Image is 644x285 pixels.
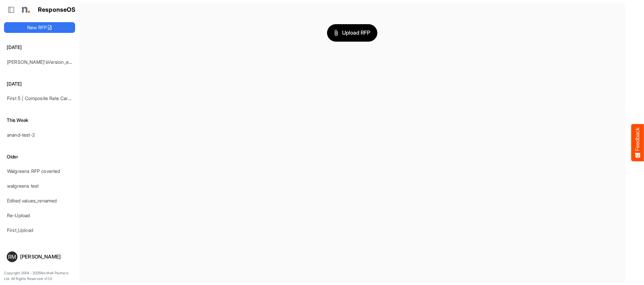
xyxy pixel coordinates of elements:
[631,124,644,161] button: Feedback
[20,254,72,259] div: [PERSON_NAME]
[7,95,87,101] a: First 5 | Composite Rate Card [DATE]
[4,44,75,51] h6: [DATE]
[4,80,75,88] h6: [DATE]
[7,132,35,138] a: anand-test-2
[38,6,76,13] h1: ResponseOS
[4,153,75,160] h6: Older
[7,227,33,233] a: First_Upload
[334,29,370,37] span: Upload RFP
[7,183,39,189] a: walgreens test
[4,270,75,282] p: Copyright 2004 - 2025 Northell Partners Ltd. All Rights Reserved. v 1.1.0
[18,3,32,16] img: Northell
[4,22,75,33] button: New RFP
[7,198,57,203] a: Edited values_renamed
[7,168,60,174] a: Walgreens RFP coverted
[327,24,377,42] button: Upload RFP
[4,116,75,124] h6: This Week
[7,59,133,65] a: [PERSON_NAME]'sVersion_e2e-test-file_20250604_111803
[7,212,30,218] a: Re-Upload
[8,254,16,259] span: RM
